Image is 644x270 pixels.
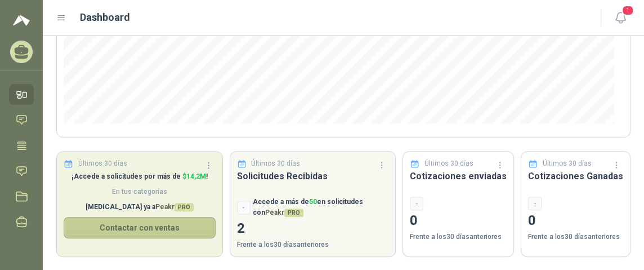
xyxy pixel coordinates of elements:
p: ¡Accede a solicitudes por más de ! [64,171,216,182]
span: Peakr [265,209,303,216]
span: PRO [175,203,194,211]
span: 1 [621,5,634,16]
h3: Cotizaciones enviadas [410,169,507,183]
span: PRO [284,209,303,217]
div: - [237,201,251,214]
h3: Solicitudes Recibidas [237,169,389,183]
h1: Dashboard [80,10,130,25]
div: - [528,197,542,210]
span: 50 [309,198,317,206]
p: [MEDICAL_DATA] ya a [64,202,216,213]
span: Peakr [155,203,194,211]
div: - [410,197,423,210]
p: Últimos 30 días [78,158,127,169]
button: 1 [610,8,630,28]
p: Frente a los 30 días anteriores [528,232,623,242]
p: 0 [410,210,507,232]
p: Últimos 30 días [543,158,592,169]
p: Accede a más de en solicitudes con [253,197,389,218]
p: 0 [528,210,623,232]
span: En tus categorías [64,187,216,197]
p: Frente a los 30 días anteriores [237,240,389,250]
p: Últimos 30 días [424,158,473,169]
img: Logo peakr [13,14,30,27]
span: $ 14,2M [182,172,206,180]
p: 2 [237,218,389,240]
p: Últimos 30 días [251,158,300,169]
p: Frente a los 30 días anteriores [410,232,507,242]
h3: Has vendido [64,169,216,183]
h3: Cotizaciones Ganadas [528,169,623,183]
button: Contactar con ventas [64,217,216,238]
